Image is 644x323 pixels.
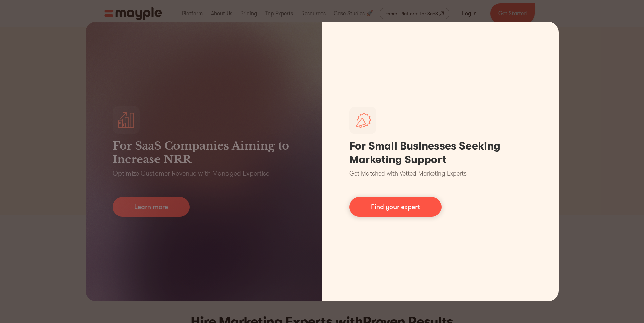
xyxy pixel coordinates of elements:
[349,139,532,166] h1: For Small Businesses Seeking Marketing Support
[113,169,269,178] p: Optimize Customer Revenue with Managed Expertise
[113,139,295,166] h3: For SaaS Companies Aiming to Increase NRR
[113,197,190,217] a: Learn more
[349,169,467,178] p: Get Matched with Vetted Marketing Experts
[349,197,442,217] a: Find your expert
